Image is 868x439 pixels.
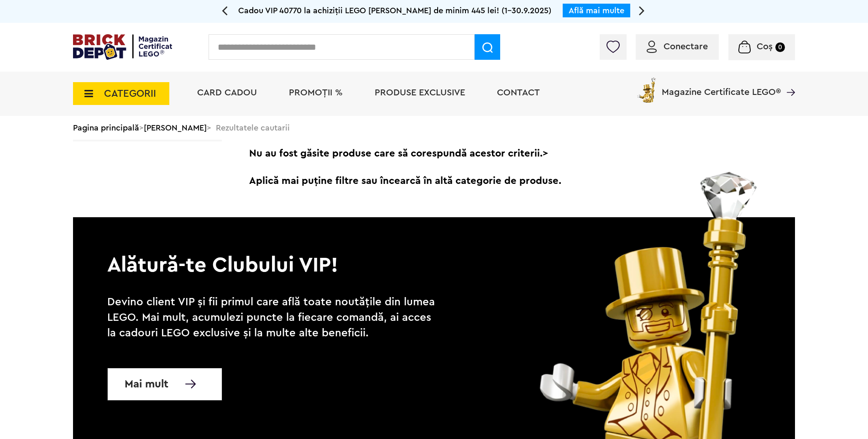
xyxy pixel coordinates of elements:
[241,140,795,167] span: Nu au fost găsite produse care să corespundă acestor criterii.>
[289,88,343,97] a: PROMOȚII %
[647,42,708,51] a: Conectare
[73,217,795,279] p: Alătură-te Clubului VIP!
[757,42,773,51] span: Coș
[197,88,257,97] a: Card Cadou
[104,89,156,99] span: CATEGORII
[107,294,440,341] p: Devino client VIP și fii primul care află toate noutățile din lumea LEGO. Mai mult, acumulezi pun...
[775,42,785,52] small: 0
[662,76,781,97] span: Magazine Certificate LEGO®
[241,167,795,194] span: Aplică mai puține filtre sau încearcă în altă categorie de produse.
[497,88,540,97] a: Contact
[144,124,207,132] a: [PERSON_NAME]
[185,380,196,388] img: Mai multe informatii
[73,124,139,132] a: Pagina principală
[569,6,624,15] a: Află mai multe
[375,88,465,97] a: Produse exclusive
[664,42,708,51] span: Conectare
[523,171,781,439] img: vip_page_image
[73,116,795,140] div: > > Rezultatele cautarii
[107,368,222,401] a: Mai mult
[781,76,795,85] a: Magazine Certificate LEGO®
[125,380,168,389] span: Mai mult
[238,6,551,15] span: Cadou VIP 40770 la achiziții LEGO [PERSON_NAME] de minim 445 lei! (1-30.9.2025)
